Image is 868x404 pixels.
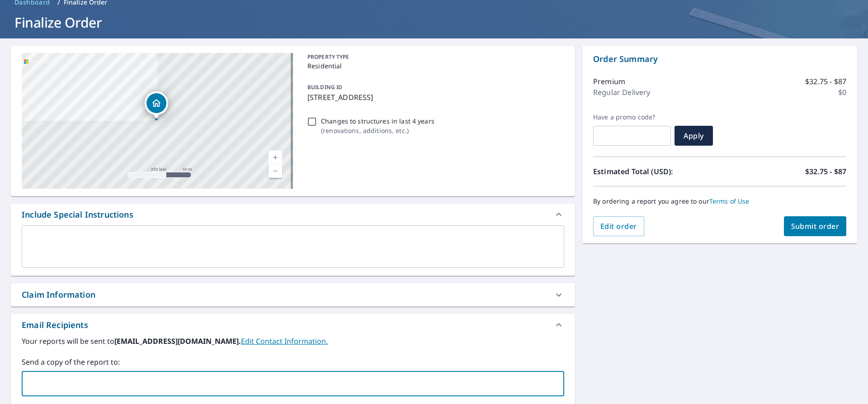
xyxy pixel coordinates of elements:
[838,87,846,98] p: $0
[675,126,713,146] button: Apply
[11,13,857,32] h1: Finalize Order
[22,209,133,221] div: Include Special Instructions
[593,216,644,236] button: Edit order
[321,116,434,126] p: Changes to structures in last 4 years
[114,336,241,346] b: [EMAIL_ADDRESS][DOMAIN_NAME].
[22,289,95,301] div: Claim Information
[593,113,671,121] label: Have a promo code?
[593,87,650,98] p: Regular Delivery
[805,166,846,177] p: $32.75 - $87
[593,197,846,205] p: By ordering a report you agree to our
[307,83,342,91] p: BUILDING ID
[791,221,840,231] span: Submit order
[241,336,328,346] a: EditContactInfo
[593,76,625,87] p: Premium
[11,314,575,336] div: Email Recipients
[269,151,282,164] a: Current Level 17, Zoom In
[11,283,575,306] div: Claim Information
[321,126,434,135] p: ( renovations, additions, etc. )
[145,91,168,119] div: Dropped pin, building 1, Residential property, 520 W Kem Rd Marion, IN 46952
[600,221,637,231] span: Edit order
[709,197,750,205] a: Terms of Use
[682,131,706,141] span: Apply
[593,166,720,177] p: Estimated Total (USD):
[269,164,282,178] a: Current Level 17, Zoom Out
[593,53,846,65] p: Order Summary
[307,61,561,71] p: Residential
[307,92,561,103] p: [STREET_ADDRESS]
[307,53,561,61] p: PROPERTY TYPE
[11,204,575,225] div: Include Special Instructions
[805,76,846,87] p: $32.75 - $87
[22,319,88,331] div: Email Recipients
[784,216,847,236] button: Submit order
[22,356,564,367] label: Send a copy of the report to:
[22,336,564,347] label: Your reports will be sent to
